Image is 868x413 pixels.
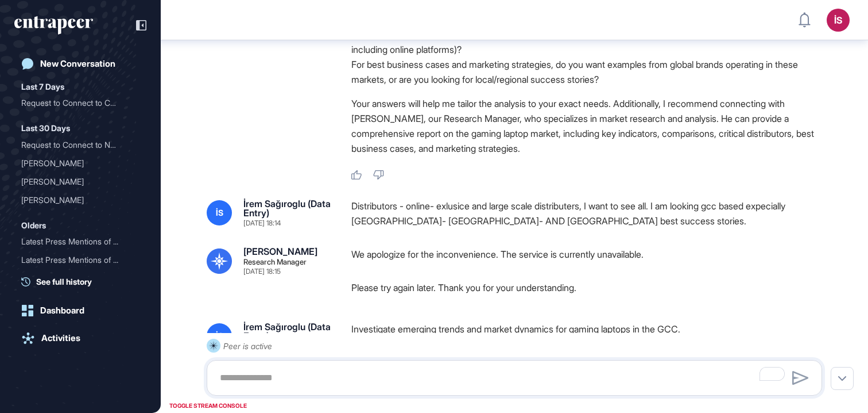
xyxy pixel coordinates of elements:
[21,121,70,135] div: Last 30 Days
[351,280,831,295] p: Please try again later. Thank you for your understanding.
[216,331,223,341] span: İS
[21,136,130,154] div: Request to Connect to Nov...
[21,136,139,154] div: Request to Connect to Nova
[21,232,130,251] div: Latest Press Mentions of ...
[21,80,64,94] div: Last 7 Days
[36,276,92,288] span: See full history
[21,232,139,251] div: Latest Press Mentions of Open AI
[21,251,130,269] div: Latest Press Mentions of ...
[40,305,84,316] div: Dashboard
[21,154,130,173] div: [PERSON_NAME]
[21,173,130,191] div: [PERSON_NAME]
[216,208,223,217] span: İS
[21,219,46,232] div: Olders
[14,299,146,322] a: Dashboard
[41,333,80,343] div: Activities
[14,16,93,35] div: entrapeer-logo
[14,52,146,75] a: New Conversation
[351,247,831,262] p: We apologize for the inconvenience. The service is currently unavailable.
[213,366,816,389] textarea: To enrich screen reader interactions, please activate Accessibility in Grammarly extension settings
[21,94,130,112] div: Request to Connect to Cur...
[21,173,139,191] div: Curie
[21,276,146,288] a: See full history
[21,191,139,209] div: Curie
[243,220,281,227] div: [DATE] 18:14
[351,322,831,350] div: Investigate emerging trends and market dynamics for gaming laptops in the GCC.
[243,322,333,341] div: İrem Sağıroglu (Data Entry)
[351,96,831,156] p: Your answers will help me tailor the analysis to your exact needs. Additionally, I recommend conn...
[243,258,307,266] div: Research Manager
[351,57,831,87] li: For best business cases and marketing strategies, do you want examples from global brands operati...
[351,27,831,57] li: Are you interested in a specific segment of distributors (e.g., only exclusive distributors, larg...
[827,9,850,32] button: İS
[21,154,139,173] div: Curie
[40,59,115,69] div: New Conversation
[21,191,130,209] div: [PERSON_NAME]
[21,94,139,112] div: Request to Connect to Curie
[243,268,281,275] div: [DATE] 18:15
[21,251,139,269] div: Latest Press Mentions of OpenAI
[166,399,250,413] div: TOGGLE STREAM CONSOLE
[243,199,333,217] div: İrem Sağıroglu (Data Entry)
[351,199,831,228] div: Distributors - online- exlusice and large scale distributers, I want to see all. I am looking gcc...
[223,339,272,353] div: Peer is active
[14,327,146,350] a: Activities
[243,247,317,256] div: [PERSON_NAME]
